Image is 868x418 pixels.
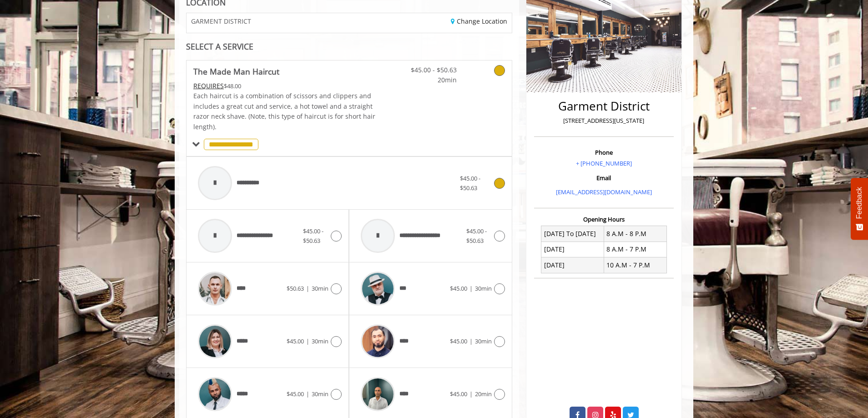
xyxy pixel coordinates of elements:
[556,188,652,196] a: [EMAIL_ADDRESS][DOMAIN_NAME]
[193,81,224,90] span: This service needs some Advance to be paid before we block your appointment
[469,390,473,398] span: |
[475,337,492,345] span: 30min
[541,242,604,257] td: [DATE]
[306,284,309,292] span: |
[287,284,304,292] span: $50.63
[466,227,487,245] span: $45.00 - $50.63
[450,390,467,398] span: $45.00
[536,175,671,181] h3: Email
[604,242,666,257] td: 8 A.M - 7 P.M
[469,284,473,292] span: |
[312,284,328,292] span: 30min
[191,18,251,25] span: GARMENT DISTRICT
[604,257,666,273] td: 10 A.M - 7 P.M
[287,337,304,345] span: $45.00
[536,116,671,126] p: [STREET_ADDRESS][US_STATE]
[287,390,304,398] span: $45.00
[460,174,480,192] span: $45.00 - $50.63
[576,159,632,167] a: + [PHONE_NUMBER]
[536,149,671,156] h3: Phone
[403,65,457,75] span: $45.00 - $50.63
[306,390,309,398] span: |
[541,226,604,242] td: [DATE] To [DATE]
[450,284,467,292] span: $45.00
[403,75,457,85] span: 20min
[450,337,467,345] span: $45.00
[469,337,473,345] span: |
[604,226,666,242] td: 8 A.M - 8 P.M
[475,390,492,398] span: 20min
[855,187,863,219] span: Feedback
[306,337,309,345] span: |
[475,284,492,292] span: 30min
[536,100,671,113] h2: Garment District
[534,216,674,222] h3: Opening Hours
[451,17,507,25] a: Change Location
[186,42,512,51] div: SELECT A SERVICE
[312,337,328,345] span: 30min
[193,91,375,131] span: Each haircut is a combination of scissors and clippers and includes a great cut and service, a ho...
[541,257,604,273] td: [DATE]
[193,65,279,78] b: The Made Man Haircut
[193,81,376,91] div: $48.00
[851,178,868,240] button: Feedback - Show survey
[312,390,328,398] span: 30min
[303,227,323,245] span: $45.00 - $50.63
